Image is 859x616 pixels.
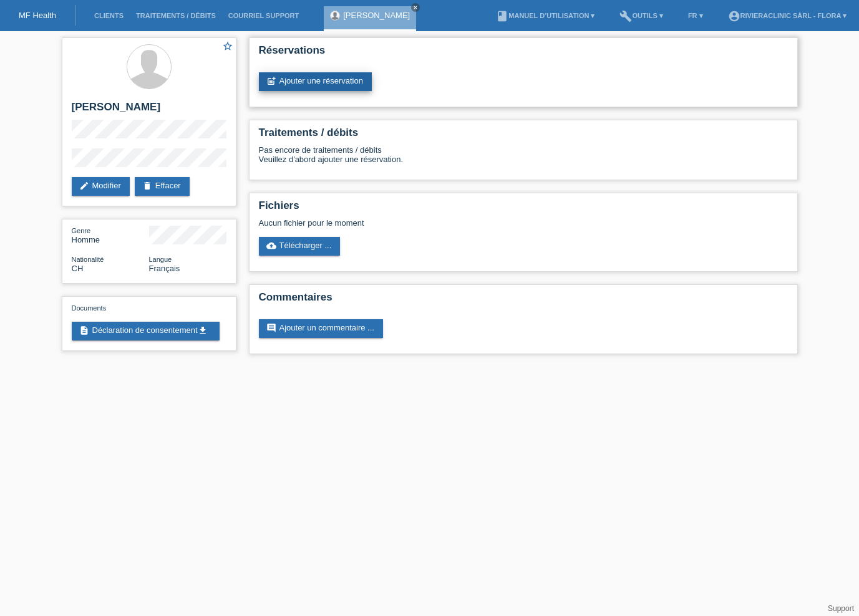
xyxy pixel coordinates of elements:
i: get_app [198,325,208,335]
i: close [412,4,419,11]
a: star_border [222,41,233,54]
i: star_border [222,41,233,52]
h2: Réservations [259,44,788,63]
div: Pas encore de traitements / débits Veuillez d'abord ajouter une réservation. [259,145,788,173]
a: MF Health [19,11,56,20]
a: post_addAjouter une réservation [259,72,372,91]
span: Documents [72,304,107,312]
a: FR ▾ [682,12,709,19]
span: Langue [149,256,172,263]
a: cloud_uploadTélécharger ... [259,237,341,256]
h2: Fichiers [259,200,788,218]
a: [PERSON_NAME] [343,11,410,20]
div: Aucun fichier pour le moment [259,218,640,228]
i: book [496,10,508,22]
a: buildOutils ▾ [613,12,669,19]
span: Nationalité [72,256,104,263]
a: deleteEffacer [135,177,190,196]
span: Français [149,264,180,273]
a: close [411,3,420,12]
span: Genre [72,227,91,234]
i: delete [142,181,152,191]
a: Clients [88,12,130,19]
h2: Commentaires [259,291,788,310]
h2: Traitements / débits [259,127,788,145]
i: build [619,10,632,22]
a: Courriel Support [222,12,305,19]
a: account_circleRIVIERAclinic Sàrl - Flora ▾ [722,12,853,19]
i: post_add [266,76,276,86]
a: commentAjouter un commentaire ... [259,319,383,338]
h2: [PERSON_NAME] [72,101,226,120]
i: description [79,325,89,335]
a: descriptionDéclaration de consentementget_app [72,322,220,340]
span: Suisse [72,264,84,273]
i: cloud_upload [266,241,276,251]
i: comment [266,323,276,333]
a: Support [828,604,854,613]
div: Homme [72,226,149,244]
i: edit [79,181,89,191]
i: account_circle [728,10,740,22]
a: bookManuel d’utilisation ▾ [490,12,601,19]
a: Traitements / débits [130,12,222,19]
a: editModifier [72,177,130,196]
